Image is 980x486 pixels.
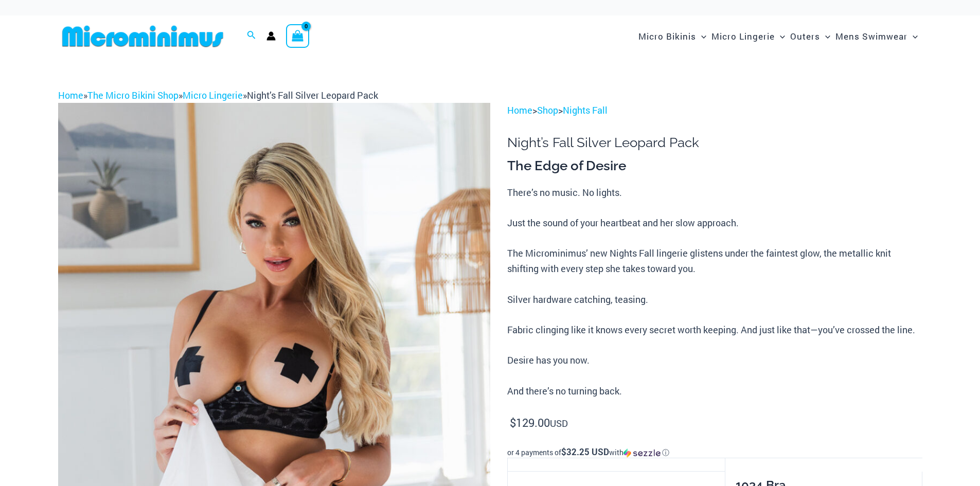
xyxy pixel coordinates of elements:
a: View Shopping Cart, empty [286,24,310,48]
img: Sezzle [623,448,661,458]
span: Night’s Fall Silver Leopard Pack [247,89,378,101]
span: Menu Toggle [820,23,830,49]
p: USD [507,415,922,431]
span: Micro Bikinis [638,23,696,49]
bdi: 129.00 [510,415,550,430]
a: Nights Fall [563,104,608,116]
span: $ [510,415,516,430]
a: Home [58,89,83,101]
img: MM SHOP LOGO FLAT [58,25,227,48]
span: » » » [58,89,378,101]
a: Account icon link [266,31,276,41]
a: Micro Lingerie [183,89,243,101]
p: > > [507,103,922,118]
a: Home [507,104,532,116]
a: Micro BikinisMenu ToggleMenu Toggle [636,21,709,52]
span: Mens Swimwear [835,23,907,49]
span: Menu Toggle [775,23,785,49]
span: $32.25 USD [561,446,609,458]
a: Shop [537,104,558,116]
a: OutersMenu ToggleMenu Toggle [788,21,833,52]
a: Mens SwimwearMenu ToggleMenu Toggle [833,21,920,52]
nav: Site Navigation [634,19,922,53]
a: Search icon link [247,29,256,43]
a: Micro LingerieMenu ToggleMenu Toggle [709,21,788,52]
a: The Micro Bikini Shop [87,89,179,101]
p: There’s no music. No lights. Just the sound of your heartbeat and her slow approach. The Micromin... [507,185,922,399]
h3: The Edge of Desire [507,157,922,175]
div: or 4 payments of$32.25 USDwithSezzle Click to learn more about Sezzle [507,447,922,458]
span: Menu Toggle [696,23,706,49]
span: Outers [790,23,820,49]
div: or 4 payments of with [507,447,922,458]
span: Micro Lingerie [711,23,775,49]
span: Menu Toggle [907,23,918,49]
h1: Night’s Fall Silver Leopard Pack [507,135,922,151]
